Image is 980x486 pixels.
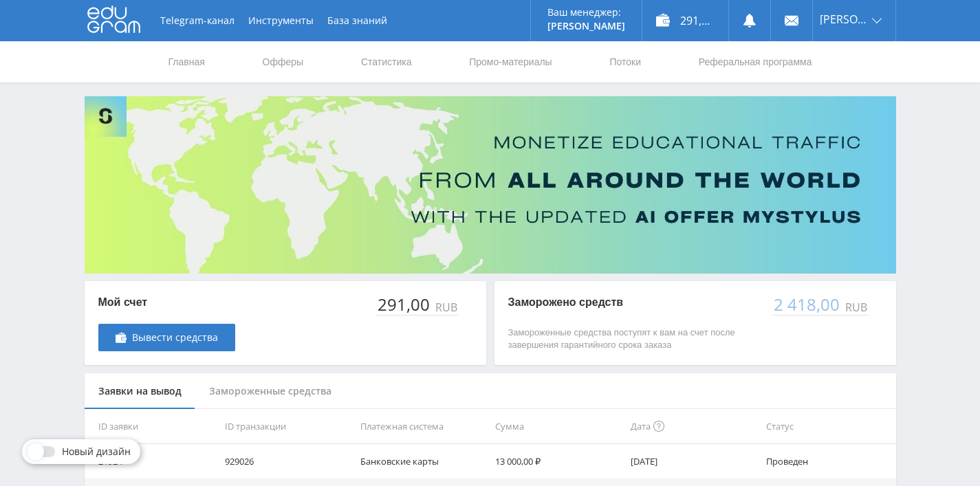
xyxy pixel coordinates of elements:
td: 929026 [219,444,355,478]
div: RUB [842,301,869,313]
a: Реферальная программа [697,41,814,82]
div: Замороженные средства [195,373,345,410]
div: Заявки на вывод [85,373,195,410]
span: Вывести средства [132,332,218,343]
a: Промо-материалы [468,41,553,82]
div: RUB [433,301,459,313]
th: Платежная система [355,409,490,444]
th: Дата [625,409,761,444]
img: Banner [85,96,896,274]
p: Мой счет [98,295,235,310]
th: Сумма [490,409,625,444]
td: Банковские карты [355,444,490,478]
a: Офферы [261,41,305,82]
td: Проведен [761,444,896,478]
div: 2 418,00 [772,295,842,314]
td: 13 000,00 ₽ [490,444,625,478]
td: [DATE] [625,444,761,478]
p: Ваш менеджер: [547,7,625,18]
span: [PERSON_NAME] [820,14,868,25]
th: ID транзакции [219,409,355,444]
th: ID заявки [85,409,220,444]
a: Потоки [608,41,642,82]
a: Статистика [360,41,413,82]
div: 291,00 [376,295,433,314]
p: Заморожено средств [508,295,759,310]
a: Главная [167,41,206,82]
th: Статус [761,409,896,444]
span: Новый дизайн [62,446,131,457]
p: Замороженные средства поступят к вам на счет после завершения гарантийного срока заказа [508,327,759,351]
p: [PERSON_NAME] [547,21,625,32]
td: 21924 [85,444,220,478]
a: Вывести средства [98,324,235,351]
